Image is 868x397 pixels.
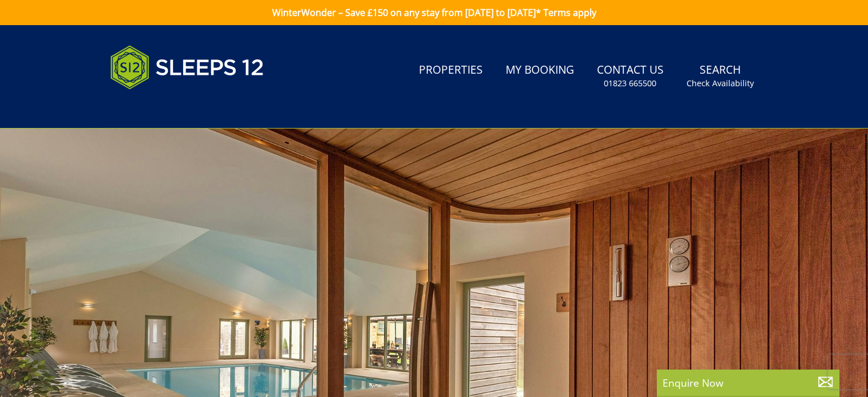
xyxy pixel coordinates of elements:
iframe: Customer reviews powered by Trustpilot [104,103,224,113]
a: Properties [414,58,487,83]
a: Contact Us01823 665500 [592,58,668,95]
a: SearchCheck Availability [682,58,758,95]
a: My Booking [501,58,579,83]
small: Check Availability [687,78,754,89]
img: Sleeps 12 [110,39,264,96]
small: 01823 665500 [604,78,656,89]
p: Enquire Now [663,375,834,390]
